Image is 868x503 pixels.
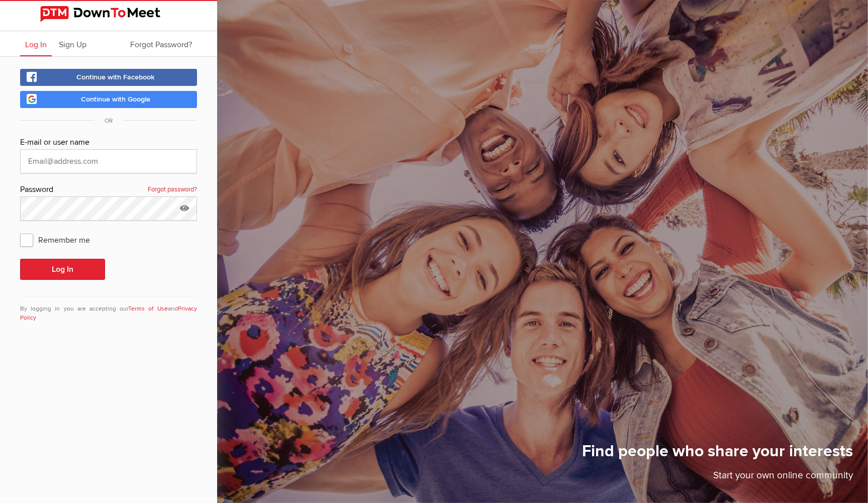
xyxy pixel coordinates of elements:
a: Forgot password? [148,183,197,196]
a: Continue with Facebook [20,69,197,86]
div: By logging in you are accepting our and [20,296,197,323]
div: E-mail or user name [20,136,197,149]
h1: Find people who share your interests [582,441,853,468]
p: Start your own online community [582,468,853,488]
span: Log In [25,40,47,50]
a: Sign Up [54,31,91,56]
a: Forgot Password? [125,31,197,56]
span: Sign Up [59,40,86,50]
span: Remember me [20,231,100,249]
span: Continue with Google [81,95,150,104]
img: DownToMeet [40,6,177,22]
span: OR [94,117,123,125]
span: Forgot Password? [130,40,192,50]
a: Continue with Google [20,91,197,108]
a: Log In [20,31,52,56]
div: Password [20,183,197,196]
input: Email@address.com [20,149,197,173]
button: Log In [20,259,105,280]
span: Continue with Facebook [76,73,155,81]
a: Terms of Use [128,305,167,313]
